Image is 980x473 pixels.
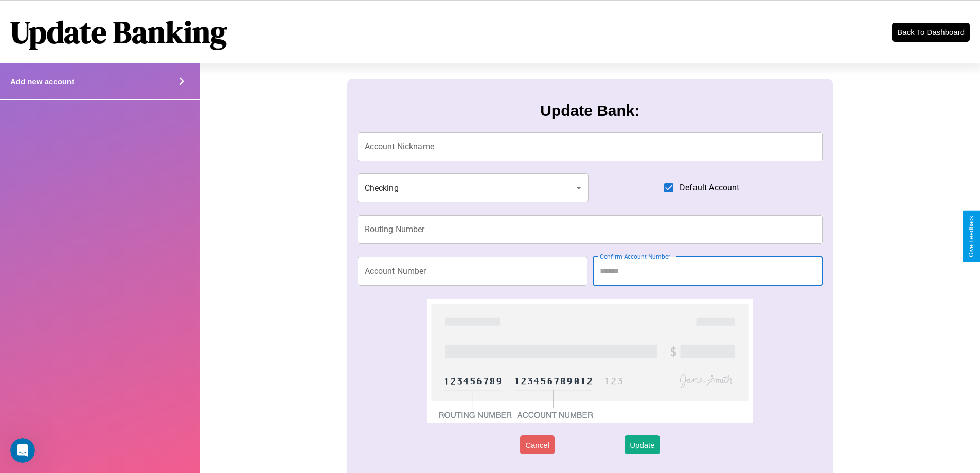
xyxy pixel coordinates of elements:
[600,252,670,261] label: Confirm Account Number
[10,438,35,463] iframe: Intercom live chat
[540,102,639,119] h3: Update Bank:
[10,11,227,53] h1: Update Banking
[10,77,74,86] h4: Add new account
[680,182,739,194] span: Default Account
[358,173,589,202] div: Checking
[625,435,660,454] button: Update
[427,299,753,423] img: check
[892,23,970,42] button: Back To Dashboard
[968,216,975,257] div: Give Feedback
[520,435,555,454] button: Cancel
